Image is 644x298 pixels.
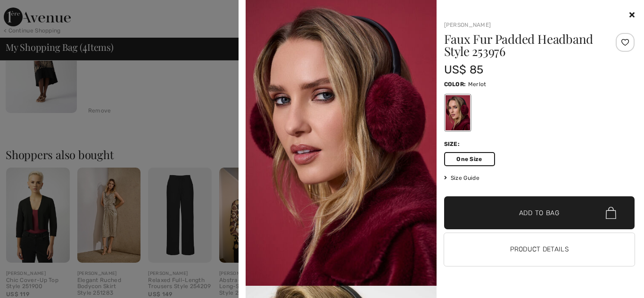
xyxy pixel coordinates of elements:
[444,174,479,182] span: Size Guide
[468,81,487,88] span: Merlot
[444,33,603,57] h1: Faux Fur Padded Headband Style 253976
[444,196,635,229] button: Add to Bag
[20,7,40,15] span: Chat
[444,22,491,28] a: [PERSON_NAME]
[444,233,635,266] button: Product Details
[606,207,616,219] img: Bag.svg
[519,208,560,218] span: Add to Bag
[444,140,462,148] div: Size:
[445,95,470,130] div: Merlot
[444,63,484,76] span: US$ 85
[444,81,466,88] span: Color:
[444,152,495,166] span: One Size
